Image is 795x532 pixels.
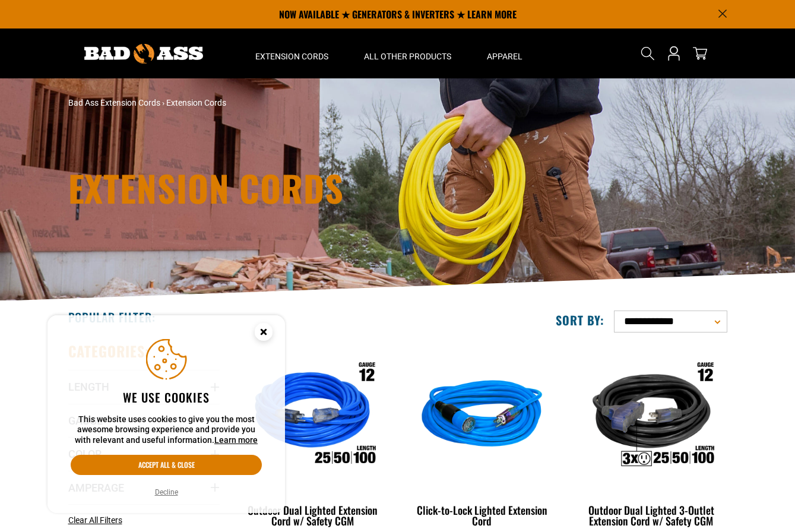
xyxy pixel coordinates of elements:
a: Bad Ass Extension Cords [68,98,160,107]
nav: breadcrumbs [68,97,502,109]
button: Accept all & close [71,455,262,475]
h2: We use cookies [71,389,262,405]
h1: Extension Cords [68,170,502,205]
summary: Search [638,44,657,63]
span: › [162,98,164,107]
button: Decline [151,486,182,498]
img: Bad Ass Extension Cords [84,44,203,64]
img: Outdoor Dual Lighted Extension Cord w/ Safety CGM [238,348,388,484]
label: Sort by: [556,312,604,328]
div: Click-to-Lock Lighted Extension Cord [406,505,558,526]
p: This website uses cookies to give you the most awesome browsing experience and provide you with r... [71,414,262,446]
span: Extension Cords [166,98,226,107]
div: Outdoor Dual Lighted Extension Cord w/ Safety CGM [237,505,389,526]
span: Clear All Filters [68,515,122,525]
img: Outdoor Dual Lighted 3-Outlet Extension Cord w/ Safety CGM [577,348,726,484]
summary: Apparel [469,28,540,78]
span: Extension Cords [255,51,328,62]
summary: Extension Cords [237,28,346,78]
a: Learn more [214,435,258,445]
aside: Cookie Consent [47,315,285,514]
img: blue [407,348,557,484]
span: All Other Products [364,51,451,62]
a: Clear All Filters [68,514,127,527]
span: Apparel [487,51,522,62]
h2: Popular Filter: [68,309,156,325]
div: Outdoor Dual Lighted 3-Outlet Extension Cord w/ Safety CGM [575,505,727,526]
summary: All Other Products [346,28,469,78]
